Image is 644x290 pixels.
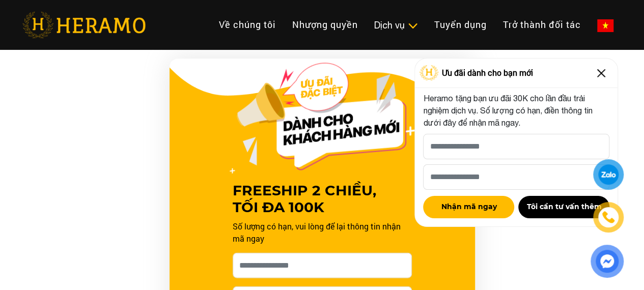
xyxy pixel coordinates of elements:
img: Close [593,65,609,81]
img: phone-icon [603,212,614,223]
img: heramo-logo.png [22,12,146,38]
span: Ưu đãi dành cho bạn mới [441,67,533,79]
button: Nhận mã ngay [423,196,514,218]
a: phone-icon [595,204,622,231]
img: Offer Header [230,63,415,174]
p: Số lượng có hạn, vui lòng để lại thông tin nhận mã ngay [233,220,412,245]
div: Dịch vụ [374,18,418,32]
a: Tuyển dụng [426,14,495,36]
img: vn-flag.png [597,19,613,32]
p: Heramo tặng bạn ưu đãi 30K cho lần đầu trải nghiệm dịch vụ. Số lượng có hạn, điền thông tin dưới ... [423,92,609,129]
button: Tôi cần tư vấn thêm [518,196,609,218]
a: Nhượng quyền [284,14,366,36]
img: subToggleIcon [407,21,418,31]
h3: FREESHIP 2 CHIỀU, TỐI ĐA 100K [233,182,412,216]
a: Về chúng tôi [211,14,284,36]
a: Trở thành đối tác [495,14,589,36]
img: Logo [419,65,439,80]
